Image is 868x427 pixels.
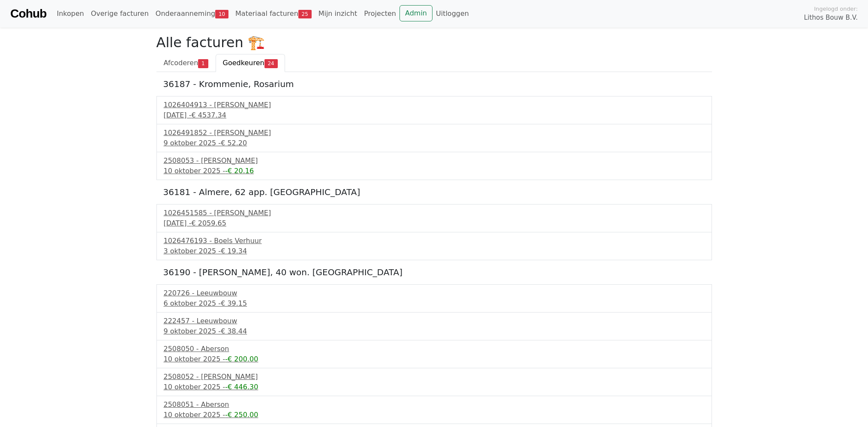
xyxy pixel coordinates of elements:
div: 10 oktober 2025 - [164,166,705,176]
div: [DATE] - [164,218,705,229]
a: 222457 - Leeuwbouw9 oktober 2025 -€ 38.44 [164,316,705,337]
a: 2508053 - [PERSON_NAME]10 oktober 2025 --€ 20.16 [164,156,705,176]
div: 220726 - Leeuwbouw [164,288,705,298]
div: 9 oktober 2025 - [164,138,705,148]
div: 10 oktober 2025 - [164,410,705,420]
div: 10 oktober 2025 - [164,382,705,392]
a: 1026491852 - [PERSON_NAME]9 oktober 2025 -€ 52.20 [164,128,705,148]
div: 2508053 - [PERSON_NAME] [164,156,705,166]
div: 1026491852 - [PERSON_NAME] [164,128,705,138]
span: Lithos Bouw B.V. [804,13,858,23]
span: € 2059.65 [191,219,226,227]
span: -€ 446.30 [225,383,258,391]
a: Onderaanneming10 [152,5,232,22]
a: 2508051 - Aberson10 oktober 2025 --€ 250.00 [164,400,705,420]
a: Cohub [10,3,46,24]
a: 1026451585 - [PERSON_NAME][DATE] -€ 2059.65 [164,208,705,229]
span: 24 [264,59,278,68]
div: [DATE] - [164,110,705,120]
div: 2508052 - [PERSON_NAME] [164,372,705,382]
div: 1026476193 - Boels Verhuur [164,236,705,246]
div: 222457 - Leeuwbouw [164,316,705,326]
a: 1026476193 - Boels Verhuur3 oktober 2025 -€ 19.34 [164,236,705,256]
a: Goedkeuren24 [216,54,285,72]
span: € 52.20 [221,139,247,147]
span: € 38.44 [221,327,247,335]
div: 1026451585 - [PERSON_NAME] [164,208,705,218]
div: 9 oktober 2025 - [164,326,705,337]
h5: 36187 - Krommenie, Rosarium [163,79,705,89]
span: € 4537.34 [191,111,226,119]
a: Materiaal facturen25 [232,5,315,22]
span: € 19.34 [221,247,247,255]
div: 3 oktober 2025 - [164,246,705,256]
span: € 39.15 [221,299,247,307]
span: -€ 250.00 [225,411,258,419]
a: 220726 - Leeuwbouw6 oktober 2025 -€ 39.15 [164,288,705,309]
a: Uitloggen [432,5,472,22]
a: 2508052 - [PERSON_NAME]10 oktober 2025 --€ 446.30 [164,372,705,392]
a: 1026404913 - [PERSON_NAME][DATE] -€ 4537.34 [164,100,705,120]
div: 2508051 - Aberson [164,400,705,410]
span: Goedkeuren [223,59,264,67]
div: 2508050 - Aberson [164,344,705,354]
a: Afcoderen1 [156,54,216,72]
h2: Alle facturen 🏗️ [156,34,712,51]
div: 1026404913 - [PERSON_NAME] [164,100,705,110]
a: Mijn inzicht [315,5,361,22]
span: 1 [198,59,208,68]
a: Overige facturen [87,5,152,22]
span: 25 [298,10,312,18]
span: Afcoderen [164,59,198,67]
a: 2508050 - Aberson10 oktober 2025 --€ 200.00 [164,344,705,364]
h5: 36190 - [PERSON_NAME], 40 won. [GEOGRAPHIC_DATA] [163,267,705,277]
div: 6 oktober 2025 - [164,298,705,309]
div: 10 oktober 2025 - [164,354,705,364]
span: -€ 200.00 [225,355,258,363]
span: 10 [215,10,228,18]
span: Ingelogd onder: [814,5,858,13]
a: Admin [399,5,432,21]
h5: 36181 - Almere, 62 app. [GEOGRAPHIC_DATA] [163,187,705,197]
a: Projecten [360,5,399,22]
span: -€ 20.16 [225,167,254,175]
a: Inkopen [53,5,87,22]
